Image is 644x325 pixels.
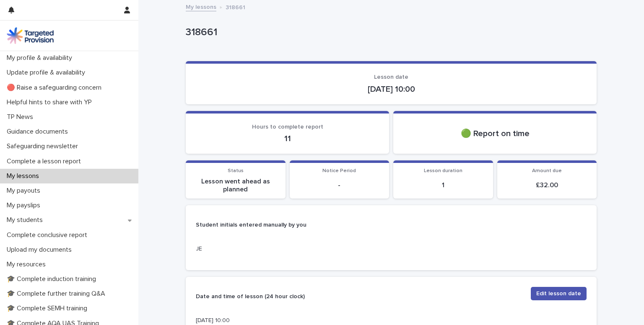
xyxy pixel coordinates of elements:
p: Upload my documents [3,246,78,254]
p: Guidance documents [3,128,75,136]
p: TP News [3,113,40,121]
p: Helpful hints to share with YP [3,98,99,106]
p: My students [3,216,49,224]
p: 🎓 Complete further training Q&A [3,290,112,298]
p: My payouts [3,187,47,195]
a: My lessons [186,2,216,11]
p: Complete conclusive report [3,231,94,239]
p: JE [196,245,319,253]
span: Status [228,168,244,173]
p: 11 [196,134,379,144]
span: Lesson duration [424,168,462,173]
span: Amount due [532,168,562,173]
span: Lesson date [374,74,408,80]
p: Safeguarding newsletter [3,142,85,150]
span: Notice Period [322,168,356,173]
p: £ 32.00 [502,181,592,189]
img: M5nRWzHhSzIhMunXDL62 [7,27,54,44]
p: 🎓 Complete SEMH training [3,304,94,312]
span: Hours to complete report [252,124,323,130]
p: - [295,181,384,189]
p: Lesson went ahead as planned [191,178,280,193]
p: 318661 [226,2,245,11]
span: Edit lesson date [536,289,581,298]
p: My payslips [3,201,47,209]
p: Complete a lesson report [3,157,88,165]
p: 1 [398,181,488,189]
p: My lessons [3,172,46,180]
p: My resources [3,261,52,268]
p: Update profile & availability [3,69,92,77]
p: [DATE] 10:00 [196,84,587,94]
p: 🎓 Complete induction training [3,275,103,283]
p: [DATE] 10:00 [196,316,319,325]
p: My profile & availability [3,54,79,62]
p: 🔴 Raise a safeguarding concern [3,84,108,92]
p: 318661 [186,26,593,39]
strong: Date and time of lesson (24 hour clock) [196,294,305,299]
button: Edit lesson date [531,287,587,300]
strong: Student initials entered manually by you [196,222,306,228]
p: 🟢 Report on time [403,129,587,139]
